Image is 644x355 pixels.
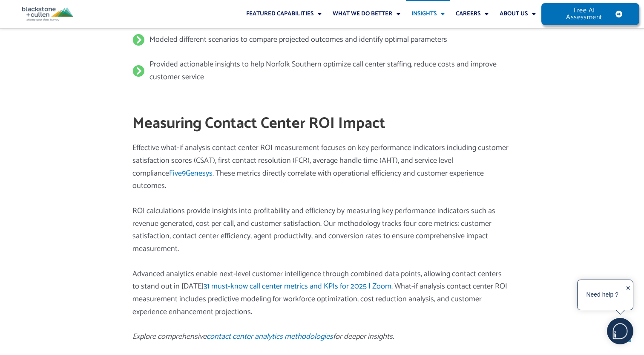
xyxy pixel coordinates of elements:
h2: Measuring Contact Center ROI Impact [132,114,510,134]
div: Need help ? [579,281,626,309]
img: users%2F5SSOSaKfQqXq3cFEnIZRYMEs4ra2%2Fmedia%2Fimages%2F-Bulle%20blanche%20sans%20fond%20%2B%20ma... [607,318,633,344]
a: Genesys [186,167,213,180]
span: Provided actionable insights to help Norfolk Southern optimize call center staffing, reduce costs... [147,58,510,84]
div: ✕ [626,282,631,309]
a: contact center analytics methodologies [207,330,333,343]
span: Modeled different scenarios to compare projected outcomes and identify optimal parameters [147,34,447,46]
a: 31 must-know call center metrics and KPIs for 2025 | Zoom [204,280,391,293]
p: Effective what-if analysis contact center ROI measurement focuses on key performance indicators i... [132,142,510,193]
p: ROI calculations provide insights into profitability and efficiency by measuring key performance ... [132,205,510,256]
p: Advanced analytics enable next-level customer intelligence through combined data points, allowing... [132,268,510,319]
a: Free AI Assessment [541,3,640,25]
span: Free AI Assessment [558,7,610,21]
em: Explore comprehensive for deeper insights. [132,330,394,343]
a: Five9 [169,167,186,180]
